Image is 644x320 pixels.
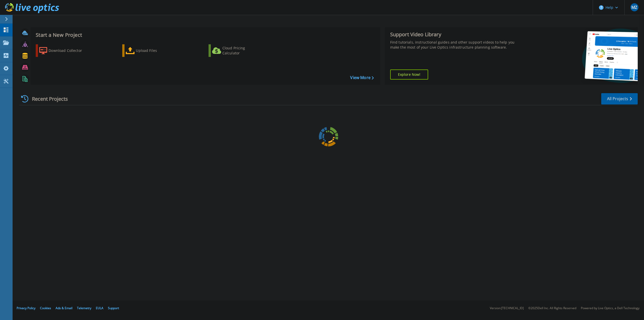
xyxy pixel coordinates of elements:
[581,307,639,310] li: Powered by Live Optics, a Dell Technology
[49,46,89,56] div: Download Collector
[209,44,265,57] a: Cloud Pricing Calculator
[108,306,119,310] a: Support
[390,40,521,50] div: Find tutorials, instructional guides and other support videos to help you make the most of your L...
[490,307,524,310] li: Version: [TECHNICAL_ID]
[528,307,576,310] li: © 2025 Dell Inc. All Rights Reserved
[631,5,637,9] span: MZ
[122,44,178,57] a: Upload Files
[136,46,176,56] div: Upload Files
[390,69,428,80] a: Explore Now!
[601,93,638,104] a: All Projects
[390,31,521,38] div: Support Video Library
[222,46,263,56] div: Cloud Pricing Calculator
[56,306,72,310] a: Ads & Email
[17,306,35,310] a: Privacy Policy
[96,306,103,310] a: EULA
[40,306,51,310] a: Cookies
[19,93,75,105] div: Recent Projects
[36,44,92,57] a: Download Collector
[36,32,374,38] h3: Start a New Project
[77,306,91,310] a: Telemetry
[350,75,374,80] a: View More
